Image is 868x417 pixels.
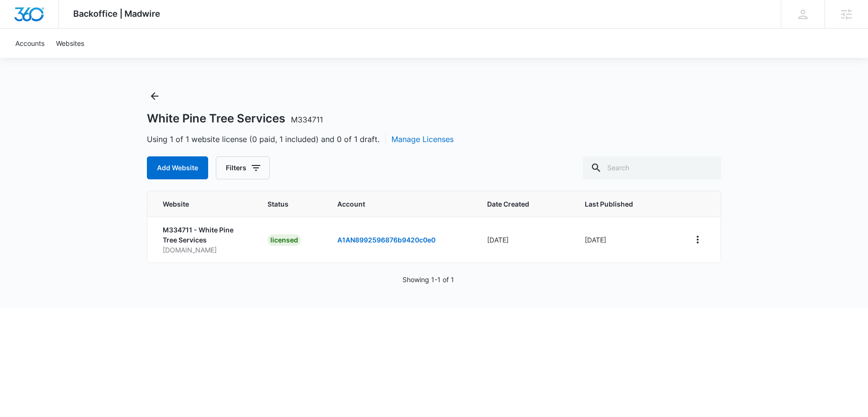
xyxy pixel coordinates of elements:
[267,199,314,209] span: Status
[583,156,721,179] input: Search
[487,199,548,209] span: Date Created
[337,236,435,244] a: A1AN8992596876b9420c0e0
[291,115,323,124] span: M334711
[147,88,162,104] button: Back
[163,225,245,245] p: M334711 - White Pine Tree Services
[50,29,90,58] a: Websites
[147,111,323,126] h1: White Pine Tree Services
[267,234,301,246] div: licensed
[402,274,454,285] p: Showing 1-1 of 1
[73,9,160,19] span: Backoffice | Madwire
[391,133,454,145] button: Manage Licenses
[163,199,231,209] span: Website
[585,199,653,209] span: Last Published
[337,199,464,209] span: Account
[147,156,208,179] button: Add Website
[216,156,270,179] button: Filters
[10,29,50,58] a: Accounts
[163,245,245,255] p: [DOMAIN_NAME]
[476,217,573,263] td: [DATE]
[573,217,679,263] td: [DATE]
[147,133,454,145] span: Using 1 of 1 website license (0 paid, 1 included) and 0 of 1 draft.
[690,232,705,247] button: View More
